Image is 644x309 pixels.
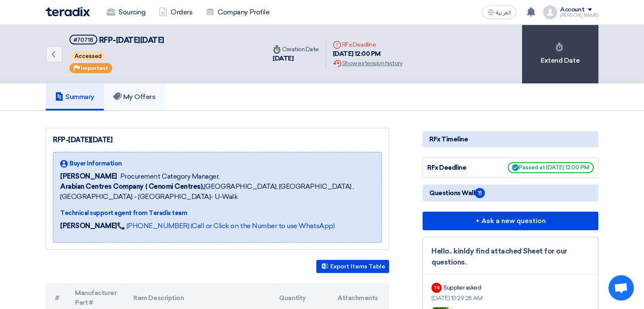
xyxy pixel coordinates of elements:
div: [PERSON_NAME] [560,13,598,18]
a: My Offers [104,83,165,110]
span: [GEOGRAPHIC_DATA], [GEOGRAPHIC_DATA] ,[GEOGRAPHIC_DATA] - [GEOGRAPHIC_DATA]- U-Walk [60,182,375,202]
div: Extend Date [522,25,598,83]
div: RFx Deadline [427,163,491,173]
div: Show extension history [333,59,402,68]
a: Open chat [608,275,634,301]
h5: RFP-Saudi National Day 2025 [69,35,164,45]
span: Questions Wall [429,188,485,198]
span: [PERSON_NAME] [60,171,117,182]
button: العربية [482,6,516,19]
a: Orders [152,3,199,22]
a: Company Profile [199,3,276,22]
span: RFP-[DATE][DATE] [99,36,164,45]
a: 📞 [PHONE_NUMBER] (Call or Click on the Number to use WhatsApp) [117,222,334,230]
h5: Summary [55,93,94,101]
div: [DATE] [273,54,319,63]
span: Important [81,65,108,71]
strong: [PERSON_NAME] [60,222,117,230]
div: RFP-[DATE][DATE] [53,135,382,145]
div: Account [560,6,584,14]
div: [DATE] 10:29:28 AM [431,294,589,303]
h5: My Offers [113,93,156,101]
span: 11 [475,188,485,198]
div: Supplier asked [443,283,481,292]
div: TS [431,283,442,293]
button: Export Items Table [316,260,389,273]
div: Technical support agent from Teradix team [60,209,375,218]
img: profile_test.png [543,6,557,19]
div: Hello.. kinldy find attached Sheet for our questions. [431,246,589,268]
span: Procurement Category Manager, [120,171,219,182]
div: RFx Deadline [333,40,402,49]
a: Summary [46,83,104,110]
div: Creation Date [273,45,319,54]
img: Teradix logo [46,7,90,17]
span: العربية [496,10,511,16]
span: Buyer Information [69,159,122,168]
b: Arabian Centres Company ( Cenomi Centres), [60,182,204,190]
div: RFx Timeline [423,131,598,147]
span: Accessed [70,51,106,61]
button: + Ask a new question [423,212,598,230]
div: #70718 [74,37,93,43]
span: Passed at [DATE] 12:00 PM [508,162,594,173]
div: [DATE] 12:00 PM [333,49,402,59]
a: Sourcing [100,3,152,22]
